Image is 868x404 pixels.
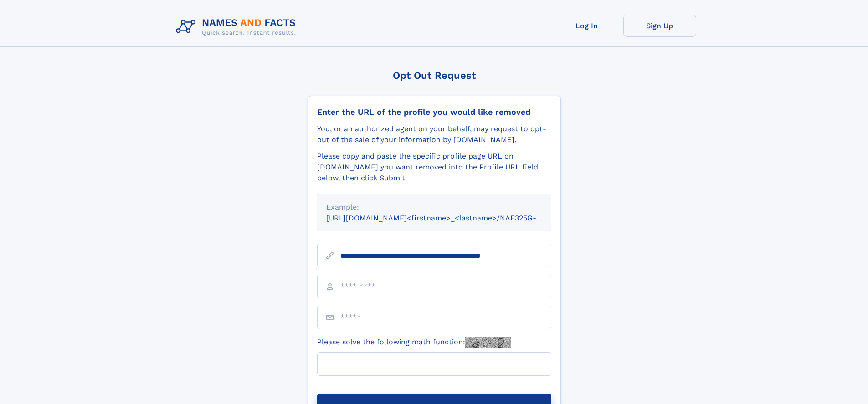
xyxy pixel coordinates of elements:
div: Example: [326,202,542,213]
small: [URL][DOMAIN_NAME]<firstname>_<lastname>/NAF325G-xxxxxxxx [326,214,569,222]
div: You, or an authorized agent on your behalf, may request to opt-out of the sale of your informatio... [317,123,551,145]
div: Opt Out Request [308,70,561,81]
div: Please copy and paste the specific profile page URL on [DOMAIN_NAME] you want removed into the Pr... [317,151,551,184]
a: Sign Up [623,15,696,37]
img: Logo Names and Facts [172,15,303,39]
label: Please solve the following math function: [317,337,511,348]
a: Log In [550,15,623,37]
div: Enter the URL of the profile you would like removed [317,107,551,117]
